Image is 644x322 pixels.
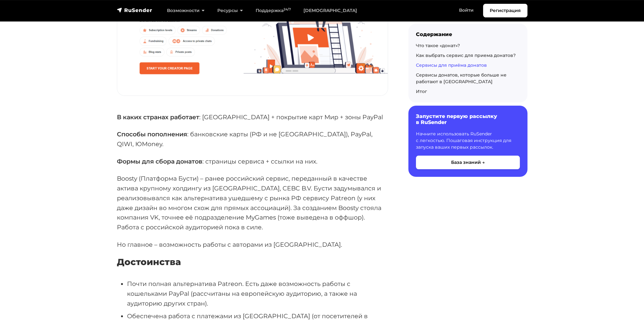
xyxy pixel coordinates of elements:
a: Запустите первую рассылку в RuSender Начните использовать RuSender с легкостью. Пошаговая инструк... [408,106,527,176]
li: Почти полная альтернатива Patreon. Есть даже возможность работы с кошельками PayPal (рассчитаны н... [127,279,388,308]
sup: 24/7 [284,7,291,11]
strong: Способы пополнения [117,130,187,138]
p: : банковские карты (РФ и не [GEOGRAPHIC_DATA]), PayPal, QIWI, ЮMoney. [117,129,388,149]
a: Итог [416,89,427,94]
a: [DEMOGRAPHIC_DATA] [297,4,363,17]
a: Поддержка24/7 [249,4,297,17]
h4: Достоинства [117,257,388,268]
img: RuSender [117,7,152,13]
p: Но главное – возможность работы с авторами из [GEOGRAPHIC_DATA]. [117,240,388,250]
a: Сервисы для приёма донатов [416,62,487,68]
p: Начните использовать RuSender с легкостью. Пошаговая инструкция для запуска ваших первых рассылок. [416,131,520,151]
strong: В каких странах работает [117,113,199,121]
div: Содержание [416,31,520,37]
a: Как выбрать сервис для приема донатов? [416,53,516,58]
a: Возможности [161,4,211,17]
a: Что такое «донат»? [416,43,460,48]
p: : [GEOGRAPHIC_DATA] + покрытие карт Мир + зоны PayPal [117,112,388,122]
button: База знаний → [416,156,520,169]
a: Войти [453,4,480,17]
a: Регистрация [483,4,527,17]
a: Сервисы донатов, которые больше не работают в [GEOGRAPHIC_DATA] [416,72,507,84]
strong: Формы для сбора донатов [117,158,202,165]
h6: Запустите первую рассылку в RuSender [416,113,520,125]
p: Boosty (Платформа Бусти) – ранее российский сервис, переданный в качестве актива крупному холдинг... [117,174,388,232]
p: : страницы сервиса + ссылки на них. [117,157,388,166]
a: Ресурсы [211,4,249,17]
